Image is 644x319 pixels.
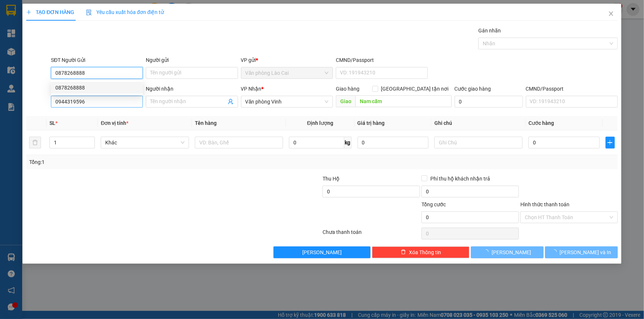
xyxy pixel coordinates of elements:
span: delete [401,249,406,255]
div: 0878268888 [51,82,143,94]
span: Thu Hộ [323,176,340,182]
input: 0 [358,137,429,148]
span: VP Nhận [241,86,262,92]
span: Khác [105,137,185,148]
span: plus [26,10,31,15]
div: Người nhận [146,85,238,93]
button: deleteXóa Thông tin [372,246,469,258]
span: user-add [228,99,234,105]
div: CMND/Passport [336,56,428,64]
div: Chưa thanh toán [322,228,421,241]
label: Hình thức thanh toán [520,201,569,207]
button: [PERSON_NAME] [471,246,544,258]
span: [GEOGRAPHIC_DATA] tận nơi [378,85,452,93]
span: Định lượng [307,120,333,126]
span: plus [606,140,614,146]
input: Ghi Chú [434,137,523,148]
label: Gán nhãn [478,28,501,34]
button: [PERSON_NAME] và In [545,246,618,258]
img: icon [86,10,92,15]
button: delete [29,137,41,148]
input: VD: Bàn, Ghế [195,137,283,148]
div: Người gửi [146,56,238,64]
span: Xóa Thông tin [409,248,441,256]
span: loading [483,249,492,255]
button: plus [606,137,615,148]
span: Văn phòng Lào Cai [245,67,328,78]
div: 0878268888 [55,84,138,92]
th: Ghi chú [431,116,526,130]
button: [PERSON_NAME] [273,246,371,258]
input: Dọc đường [355,95,452,107]
button: Close [601,4,621,24]
span: Giá trị hàng [358,120,385,126]
span: close [608,11,614,17]
span: Phí thu hộ khách nhận trả [427,175,493,183]
span: Văn phòng Vinh [245,96,328,107]
span: Đơn vị tính [101,120,128,126]
label: Cước giao hàng [455,86,491,92]
span: kg [344,137,352,148]
span: Cước hàng [528,120,554,126]
div: CMND/Passport [526,85,618,93]
div: Tổng: 1 [29,158,249,166]
div: SĐT Người Gửi [51,56,143,64]
span: Giao [336,95,355,107]
span: Giao hàng [336,86,359,92]
span: Yêu cầu xuất hóa đơn điện tử [86,9,164,15]
div: VP gửi [241,56,333,64]
span: Tổng cước [421,201,446,207]
span: [PERSON_NAME] [302,248,342,256]
span: [PERSON_NAME] và In [560,248,612,256]
span: [PERSON_NAME] [492,248,531,256]
input: Cước giao hàng [455,96,523,108]
span: Tên hàng [195,120,217,126]
span: loading [552,249,560,255]
span: SL [49,120,55,126]
span: TẠO ĐƠN HÀNG [26,9,74,15]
